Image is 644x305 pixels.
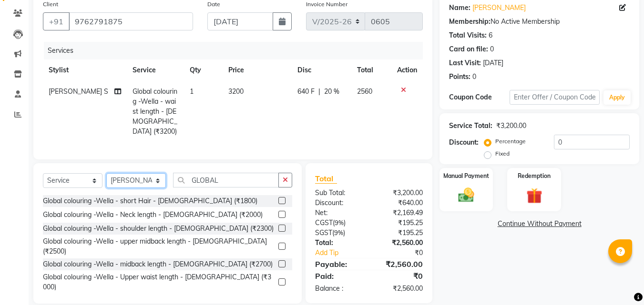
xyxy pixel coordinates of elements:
[489,30,492,40] div: 6
[369,228,430,238] div: ₹195.25
[449,30,487,40] div: Total Visits:
[472,72,476,82] div: 0
[308,248,379,258] a: Add Tip
[483,58,503,68] div: [DATE]
[315,174,337,184] span: Total
[369,198,430,208] div: ₹640.00
[43,224,274,234] div: Global colouring -Wella - shoulder length - [DEMOGRAPHIC_DATA] (₹2300)
[334,229,343,236] span: 9%
[449,17,630,27] div: No Active Membership
[184,59,222,81] th: Qty
[369,270,430,282] div: ₹0
[495,149,510,158] label: Fixed
[369,218,430,228] div: ₹195.25
[318,87,320,97] span: |
[308,238,369,248] div: Total:
[449,92,509,102] div: Coupon Code
[127,59,184,81] th: Service
[335,219,344,226] span: 9%
[518,172,551,180] label: Redemption
[449,121,492,131] div: Service Total:
[391,59,423,81] th: Action
[43,259,273,269] div: Global colouring -Wella - midback length - [DEMOGRAPHIC_DATA] (₹2700)
[449,17,491,27] div: Membership:
[173,173,279,187] input: Search or Scan
[449,44,488,54] div: Card on file:
[43,12,70,30] button: +91
[43,210,263,220] div: Global colouring -Wella - Neck length - [DEMOGRAPHIC_DATA] (₹2000)
[43,272,275,292] div: Global colouring -Wella - Upper waist length - [DEMOGRAPHIC_DATA] (₹3000)
[357,87,372,96] span: 2560
[510,90,600,105] input: Enter Offer / Coupon Code
[369,208,430,218] div: ₹2,169.49
[308,198,369,208] div: Discount:
[297,87,315,97] span: 640 F
[315,218,333,227] span: CGST
[308,188,369,198] div: Sub Total:
[49,87,108,96] span: [PERSON_NAME] S
[490,44,494,54] div: 0
[449,138,479,148] div: Discount:
[308,208,369,218] div: Net:
[496,121,526,131] div: ₹3,200.00
[315,228,332,237] span: SGST
[308,228,369,238] div: ( )
[441,219,637,229] a: Continue Without Payment
[369,258,430,270] div: ₹2,560.00
[43,59,127,81] th: Stylist
[351,59,391,81] th: Total
[495,137,526,146] label: Percentage
[324,87,339,97] span: 20 %
[449,72,470,82] div: Points:
[379,248,430,258] div: ₹0
[369,238,430,248] div: ₹2,560.00
[449,58,481,68] div: Last Visit:
[223,59,292,81] th: Price
[308,218,369,228] div: ( )
[369,188,430,198] div: ₹3,200.00
[472,3,526,13] a: [PERSON_NAME]
[69,12,193,30] input: Search by Name/Mobile/Email/Code
[308,270,369,282] div: Paid:
[43,196,257,206] div: Global colouring -Wella - short Hair - [DEMOGRAPHIC_DATA] (₹1800)
[449,3,470,13] div: Name:
[133,87,177,136] span: Global colouring -Wella - waist length - [DEMOGRAPHIC_DATA] (₹3200)
[603,90,631,105] button: Apply
[453,186,479,204] img: _cash.svg
[369,284,430,294] div: ₹2,560.00
[44,42,430,59] div: Services
[292,59,351,81] th: Disc
[190,87,194,96] span: 1
[443,172,489,180] label: Manual Payment
[228,87,244,96] span: 3200
[308,258,369,270] div: Payable:
[43,236,275,256] div: Global colouring -Wella - upper midback length - [DEMOGRAPHIC_DATA] (₹2500)
[521,186,547,206] img: _gift.svg
[308,284,369,294] div: Balance :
